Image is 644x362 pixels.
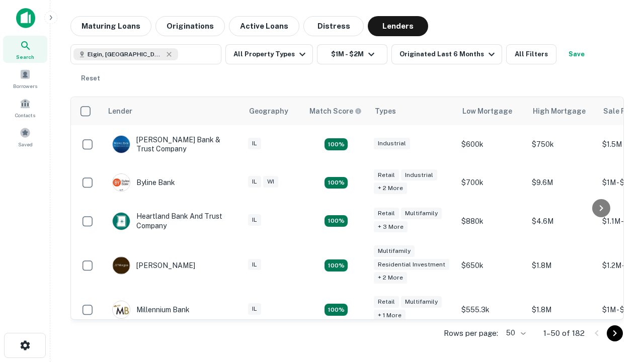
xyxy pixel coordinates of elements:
div: IL [248,214,261,226]
div: Industrial [374,138,410,149]
img: picture [113,174,130,191]
button: Active Loans [229,16,299,36]
div: Matching Properties: 28, hasApolloMatch: undefined [325,138,348,150]
img: picture [113,213,130,230]
p: Rows per page: [444,327,498,339]
img: picture [113,301,130,318]
div: Geography [249,105,288,117]
button: Go to next page [607,325,623,341]
img: picture [113,257,130,274]
img: picture [113,136,130,153]
div: + 1 more [374,310,406,321]
p: 1–50 of 182 [543,327,585,339]
div: [PERSON_NAME] Bank & Trust Company [112,135,233,153]
a: Borrowers [3,65,47,92]
a: Search [3,36,47,63]
div: Matching Properties: 19, hasApolloMatch: undefined [325,215,348,227]
div: Originated Last 6 Months [399,48,498,60]
div: + 2 more [374,183,407,194]
button: Save your search to get updates of matches that match your search criteria. [560,44,593,64]
div: Heartland Bank And Trust Company [112,212,233,230]
td: $650k [456,240,527,291]
button: Originations [155,16,225,36]
a: Saved [3,123,47,150]
div: Types [375,105,396,117]
button: Reset [74,68,107,88]
div: Residential Investment [374,259,449,270]
td: $9.6M [527,163,597,202]
img: capitalize-icon.png [16,8,35,28]
td: $4.6M [527,202,597,240]
div: Matching Properties: 25, hasApolloMatch: undefined [325,259,348,271]
button: All Filters [506,44,556,64]
h6: Match Score [309,106,360,117]
th: High Mortgage [527,97,597,125]
div: Capitalize uses an advanced AI algorithm to match your search with the best lender. The match sco... [309,106,362,117]
th: Geography [243,97,303,125]
div: IL [248,303,261,315]
button: $1M - $2M [317,44,387,64]
div: IL [248,259,261,270]
iframe: Chat Widget [594,282,644,330]
td: $555.3k [456,291,527,329]
div: [PERSON_NAME] [112,256,195,275]
td: $750k [527,125,597,163]
td: $1.8M [527,240,597,291]
td: $700k [456,163,527,202]
a: Contacts [3,94,47,121]
div: Lender [108,105,132,117]
div: Low Mortgage [462,105,512,117]
span: Saved [18,140,33,148]
th: Low Mortgage [456,97,527,125]
div: + 2 more [374,272,407,284]
th: Lender [102,97,243,125]
div: + 3 more [374,221,408,233]
td: $600k [456,125,527,163]
div: Retail [374,208,399,219]
div: Industrial [401,169,437,181]
td: $880k [456,202,527,240]
div: IL [248,138,261,149]
div: Millennium Bank [112,301,190,319]
div: Matching Properties: 16, hasApolloMatch: undefined [325,304,348,316]
th: Types [369,97,456,125]
div: WI [263,176,278,188]
div: Retail [374,169,399,181]
button: Maturing Loans [70,16,151,36]
td: $1.8M [527,291,597,329]
button: Lenders [368,16,428,36]
div: Multifamily [374,245,415,257]
button: Distress [303,16,364,36]
span: Search [16,53,34,61]
div: 50 [502,326,527,340]
div: Byline Bank [112,173,175,192]
div: High Mortgage [533,105,586,117]
div: Multifamily [401,208,442,219]
button: Originated Last 6 Months [391,44,502,64]
div: Retail [374,296,399,308]
th: Capitalize uses an advanced AI algorithm to match your search with the best lender. The match sco... [303,97,369,125]
span: Contacts [15,111,35,119]
span: Borrowers [13,82,37,90]
div: Multifamily [401,296,442,308]
div: IL [248,176,261,188]
button: All Property Types [225,44,313,64]
span: Elgin, [GEOGRAPHIC_DATA], [GEOGRAPHIC_DATA] [88,50,163,59]
div: Matching Properties: 19, hasApolloMatch: undefined [325,177,348,189]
